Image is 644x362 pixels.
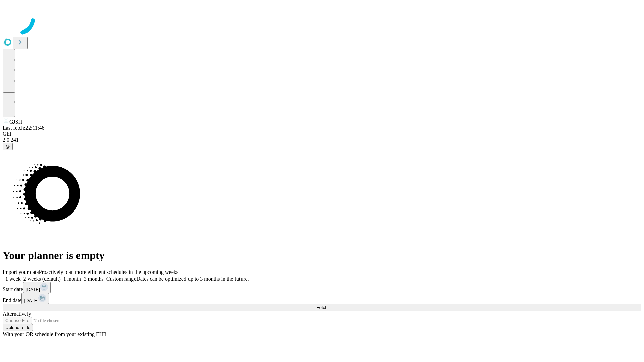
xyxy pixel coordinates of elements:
[3,131,641,137] div: GEI
[84,276,104,282] span: 3 months
[3,143,13,150] button: @
[23,276,61,282] span: 2 weeks (default)
[3,249,641,262] h1: Your planner is empty
[24,298,38,303] span: [DATE]
[23,282,51,293] button: [DATE]
[9,119,22,125] span: GJSH
[63,276,81,282] span: 1 month
[3,324,33,331] button: Upload a file
[5,276,21,282] span: 1 week
[3,282,641,293] div: Start date
[106,276,136,282] span: Custom range
[21,293,49,304] button: [DATE]
[39,269,180,275] span: Proactively plan more efficient schedules in the upcoming weeks.
[3,269,39,275] span: Import your data
[3,293,641,304] div: End date
[3,125,44,131] span: Last fetch: 22:11:46
[26,287,40,292] span: [DATE]
[5,144,10,149] span: @
[3,304,641,311] button: Fetch
[3,331,107,337] span: With your OR schedule from your existing EHR
[316,305,327,310] span: Fetch
[3,311,31,317] span: Alternatively
[3,137,641,143] div: 2.0.241
[136,276,249,282] span: Dates can be optimized up to 3 months in the future.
